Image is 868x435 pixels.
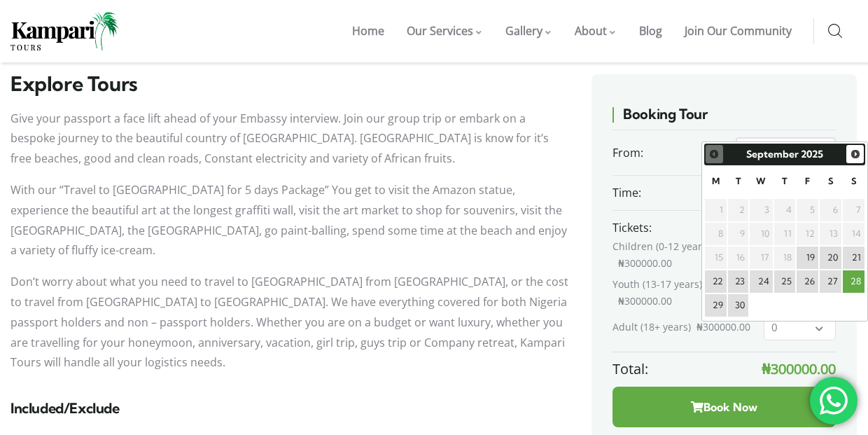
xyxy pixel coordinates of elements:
span: About [575,23,607,39]
a: 27 [820,270,841,293]
span: 300000.00 [612,256,672,270]
a: 21 [843,247,864,269]
a: 20 [820,247,841,269]
span: ₦ [618,256,624,270]
span: Join Our Community [685,23,792,39]
span: Our Services [407,23,473,39]
span: Sunday [851,176,857,186]
h3: Booking Tour [612,106,836,130]
a: 29 [705,294,727,317]
span: Blog [639,23,662,39]
a: 30 [728,294,749,317]
span: 300000.00 [612,294,672,308]
h2: Explore Tours [10,74,570,95]
span: Saturday [828,176,834,186]
div: Youth (13-17 years) [612,276,763,310]
span: 300000.00 [691,320,750,333]
a: 26 [797,270,818,293]
p: Give your passport a face lift ahead of your Embassy interview. Join our group trip or embark on ... [10,109,570,169]
span: 300000.00 [762,359,836,378]
img: Home [10,12,119,50]
label: Time: [612,183,766,203]
div: Children (0-12 years) [612,238,763,272]
span: Next [850,149,861,160]
div: 'Chat [810,377,857,424]
span: Thursday [782,176,787,186]
label: Total: [612,359,648,380]
p: With our “Travel to [GEOGRAPHIC_DATA] for 5 days Package” You get to visit the Amazon statue, exp... [10,180,570,261]
span: Gallery [505,23,542,39]
p: Don’t worry about what you need to travel to [GEOGRAPHIC_DATA] from [GEOGRAPHIC_DATA], or the cos... [10,272,570,373]
span: Home [352,23,384,39]
span: Friday [805,176,810,186]
span: ₦ [762,359,771,378]
label: From: [612,143,736,163]
a: 25 [774,270,796,293]
div: Adult (18+ years) [612,319,763,336]
a: 24 [750,270,772,293]
button: Book Now [612,387,836,427]
span: Wednesday [756,176,766,186]
a: Next [846,145,864,163]
span: September [746,148,799,160]
span: ₦ [696,320,703,333]
span: Monday [712,176,720,186]
a: 22 [705,270,727,293]
h2: Included/Exclude [10,401,570,415]
span: ₦ [618,294,624,308]
a: 28 [843,270,864,293]
a: 19 [797,247,818,269]
span: 2025 [801,148,823,160]
span: Tuesday [736,176,741,186]
a: 23 [728,270,749,293]
label: Tickets: [612,218,836,238]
